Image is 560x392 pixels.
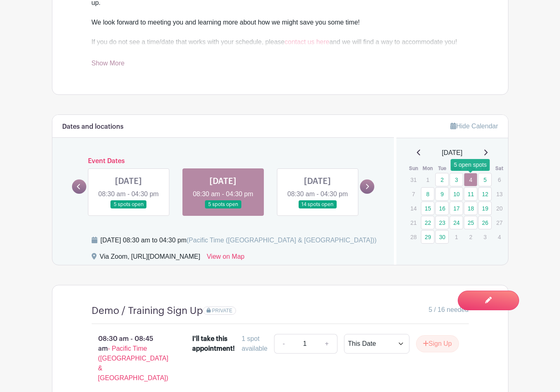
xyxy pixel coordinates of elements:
[478,231,492,243] p: 3
[98,345,169,381] span: - Pacific Time ([GEOGRAPHIC_DATA] & [GEOGRAPHIC_DATA])
[242,334,268,354] div: 1 spot available
[478,202,492,215] a: 19
[62,123,124,131] h6: Dates and locations
[429,305,469,315] span: 5 / 16 needed
[407,231,420,243] p: 28
[493,188,506,200] p: 13
[450,173,463,186] a: 3
[187,237,377,244] span: (Pacific Time ([GEOGRAPHIC_DATA] & [GEOGRAPHIC_DATA]))
[79,331,180,386] p: 08:30 am - 08:45 am
[493,202,506,215] p: 20
[478,187,492,201] a: 12
[192,334,249,354] div: I'll take this appointment!
[406,164,421,172] th: Sun
[435,173,449,186] a: 2
[421,216,434,229] a: 22
[442,148,462,158] span: [DATE]
[435,230,449,244] a: 30
[407,188,420,200] p: 7
[421,187,434,201] a: 8
[435,216,449,229] a: 23
[451,159,490,171] div: 5 open spots
[464,231,477,243] p: 2
[449,164,463,172] th: Wed
[464,187,477,201] a: 11
[450,202,463,215] a: 17
[421,173,434,186] p: 1
[421,230,434,244] a: 29
[464,202,477,215] a: 18
[207,252,244,265] a: View on Map
[407,216,420,229] p: 21
[416,335,459,352] button: Sign Up
[450,123,498,130] a: Hide Calendar
[493,173,506,186] p: 6
[100,252,200,265] div: Via Zoom, [URL][DOMAIN_NAME]
[493,216,506,229] p: 27
[92,305,203,317] h4: Demo / Training Sign Up
[317,334,337,354] a: +
[435,164,449,172] th: Tue
[464,173,477,186] a: 4
[493,231,506,243] p: 4
[92,60,125,70] a: Show More
[450,216,463,229] a: 24
[212,308,232,314] span: PRIVATE
[421,164,435,172] th: Mon
[450,187,463,201] a: 10
[285,38,329,45] a: contact us here
[464,216,477,229] a: 25
[492,164,506,172] th: Sat
[435,187,449,201] a: 9
[435,202,449,215] a: 16
[274,334,293,354] a: -
[478,216,492,229] a: 26
[421,202,434,215] a: 15
[407,173,420,186] p: 31
[86,157,360,165] h6: Event Dates
[101,235,377,245] div: [DATE] 08:30 am to 04:30 pm
[478,173,492,186] a: 5
[407,202,420,215] p: 14
[450,231,463,243] p: 1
